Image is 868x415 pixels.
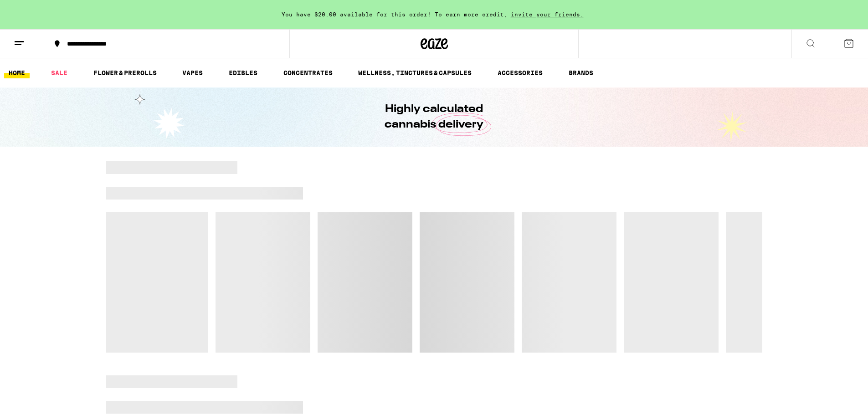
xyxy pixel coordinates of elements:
a: VAPES [178,67,207,78]
span: invite your friends. [508,11,587,17]
a: WELLNESS, TINCTURES & CAPSULES [354,67,476,78]
h1: Highly calculated cannabis delivery [359,102,509,133]
a: ACCESSORIES [493,67,547,78]
a: FLOWER & PREROLLS [89,67,161,78]
span: You have $20.00 available for this order! To earn more credit, [282,11,508,17]
a: EDIBLES [224,67,262,78]
a: CONCENTRATES [279,67,337,78]
a: HOME [4,67,30,78]
a: SALE [46,67,72,78]
a: BRANDS [564,67,598,78]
